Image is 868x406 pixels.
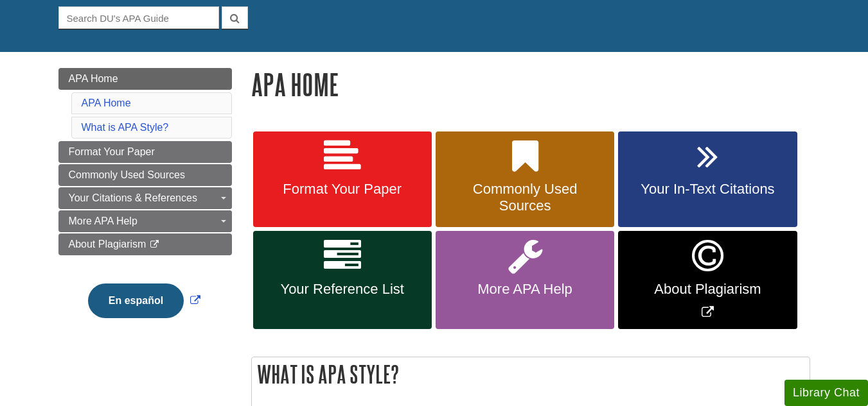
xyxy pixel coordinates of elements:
span: About Plagiarism [628,281,787,298]
a: What is APA Style? [82,122,169,133]
h2: What is APA Style? [252,357,810,391]
span: Format Your Paper [69,146,155,157]
div: Guide Page Menu [58,68,232,340]
a: About Plagiarism [58,233,232,255]
span: Your In-Text Citations [628,181,787,198]
a: Your In-Text Citations [618,131,797,228]
span: Commonly Used Sources [69,169,185,180]
h1: APA Home [251,68,810,101]
span: Commonly Used Sources [445,181,605,214]
span: Your Reference List [263,281,422,298]
span: Format Your Paper [263,181,422,198]
a: Format Your Paper [253,131,432,228]
a: Commonly Used Sources [436,131,614,228]
button: En español [88,283,184,318]
span: About Plagiarism [69,239,146,250]
a: APA Home [58,68,232,90]
a: More APA Help [58,210,232,232]
span: More APA Help [445,281,605,298]
a: Link opens in new window [618,231,797,329]
button: Library Chat [784,380,868,406]
span: More APA Help [69,216,137,226]
a: APA Home [82,97,131,108]
a: Format Your Paper [58,141,232,163]
a: Commonly Used Sources [58,164,232,186]
span: Your Citations & References [69,192,197,203]
a: Your Reference List [253,231,432,329]
a: Link opens in new window [85,295,204,306]
a: More APA Help [436,231,614,329]
a: Your Citations & References [58,187,232,209]
input: Search DU's APA Guide [58,6,219,29]
i: This link opens in a new window [149,241,160,249]
span: APA Home [69,73,118,84]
